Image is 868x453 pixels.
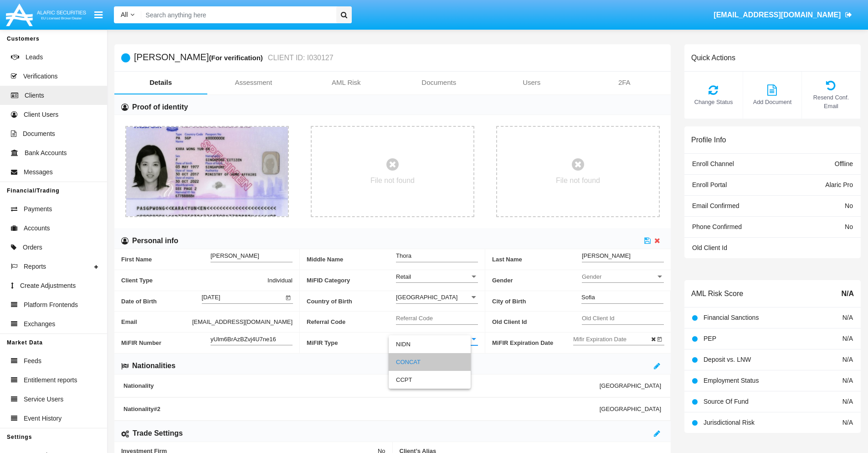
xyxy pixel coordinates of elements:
[492,270,582,291] span: Gender
[655,334,664,343] button: Open calendar
[284,292,293,302] button: Open calendar
[23,129,55,139] span: Documents
[600,406,661,412] span: [GEOGRAPHIC_DATA]
[692,202,739,209] span: Email Confirmed
[24,414,62,423] span: Event History
[121,276,267,285] span: Client Type
[24,356,41,366] span: Feeds
[26,52,43,62] span: Leads
[692,181,727,188] span: Enroll Portal
[114,72,207,94] a: Details
[492,312,582,332] span: Old Client Id
[692,223,742,230] span: Phone Confirmed
[842,419,853,426] span: N/A
[123,406,600,412] span: Nationality #2
[842,377,853,384] span: N/A
[704,335,716,342] span: PEP
[25,148,67,158] span: Bank Accounts
[714,11,841,19] span: [EMAIL_ADDRESS][DOMAIN_NAME]
[600,382,661,389] span: [GEOGRAPHIC_DATA]
[20,281,76,291] span: Create Adjustments
[709,2,857,28] a: [EMAIL_ADDRESS][DOMAIN_NAME]
[492,291,581,312] span: City of Birth
[835,160,853,167] span: Offline
[23,243,42,252] span: Orders
[704,314,759,321] span: Financial Sanctions
[266,54,334,62] small: CLIENT ID: I030127
[842,398,853,405] span: N/A
[748,98,797,106] span: Add Document
[24,204,52,214] span: Payments
[24,167,53,177] span: Messages
[267,276,293,285] span: Individual
[132,102,188,112] h6: Proof of identity
[307,333,396,353] span: MiFIR Type
[24,224,50,233] span: Accounts
[692,160,734,167] span: Enroll Channel
[133,428,183,438] h6: Trade Settings
[24,110,58,120] span: Client Users
[121,11,128,18] span: All
[209,52,265,63] div: (For verification)
[704,419,755,426] span: Jurisdictional Risk
[24,375,77,385] span: Entitlement reports
[704,398,749,405] span: Source Of Fund
[825,181,853,188] span: Alaric Pro
[806,93,856,110] span: Resend Conf. Email
[704,377,759,384] span: Employment Status
[141,6,333,23] input: Search
[24,300,78,310] span: Platform Frontends
[845,202,853,209] span: No
[24,262,46,271] span: Reports
[307,291,396,312] span: Country of Birth
[842,314,853,321] span: N/A
[121,249,211,270] span: First Name
[132,236,178,246] h6: Personal info
[25,91,44,100] span: Clients
[132,361,175,371] h6: Nationalities
[134,52,334,63] h5: [PERSON_NAME]
[704,356,751,363] span: Deposit vs. LNW
[307,249,396,270] span: Middle Name
[24,395,63,404] span: Service Users
[123,382,600,389] span: Nationality
[578,72,671,94] a: 2FA
[207,72,300,94] a: Assessment
[300,72,393,94] a: AML Risk
[23,72,57,81] span: Verifications
[842,356,853,363] span: N/A
[691,135,726,144] h6: Profile Info
[121,333,211,353] span: MiFIR Number
[24,319,55,329] span: Exchanges
[691,289,743,298] h6: AML Risk Score
[396,336,421,343] span: CONCAT
[841,288,854,299] span: N/A
[845,223,853,230] span: No
[492,333,573,353] span: MiFIR Expiration Date
[307,312,396,332] span: Referral Code
[691,53,735,62] h6: Quick Actions
[5,1,87,28] img: Logo image
[121,317,192,327] span: Email
[307,270,396,291] span: MiFID Category
[192,317,293,327] span: [EMAIL_ADDRESS][DOMAIN_NAME]
[492,249,582,270] span: Last Name
[114,10,141,20] a: All
[842,335,853,342] span: N/A
[396,273,411,280] span: Retail
[121,291,202,312] span: Date of Birth
[485,72,578,94] a: Users
[692,244,727,251] span: Old Client Id
[582,273,656,281] span: Gender
[689,98,738,106] span: Change Status
[393,72,486,94] a: Documents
